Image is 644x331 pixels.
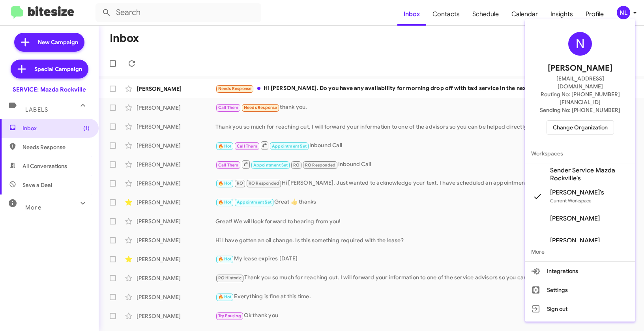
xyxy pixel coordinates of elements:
[534,90,626,106] span: Routing No: [PHONE_NUMBER][FINANCIAL_ID]
[525,281,635,299] button: Settings
[550,189,604,196] span: [PERSON_NAME]'s
[548,62,612,75] span: [PERSON_NAME]
[525,299,635,318] button: Sign out
[540,106,620,114] span: Sending No: [PHONE_NUMBER]
[525,242,635,261] span: More
[568,32,592,56] div: N
[550,166,629,182] span: Sender Service Mazda Rockville's
[525,262,635,281] button: Integrations
[550,215,600,223] span: [PERSON_NAME]
[550,198,592,204] span: Current Workspace
[525,144,635,163] span: Workspaces
[547,120,614,135] button: Change Organization
[534,75,626,90] span: [EMAIL_ADDRESS][DOMAIN_NAME]
[550,237,600,245] span: [PERSON_NAME]
[553,121,608,134] span: Change Organization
